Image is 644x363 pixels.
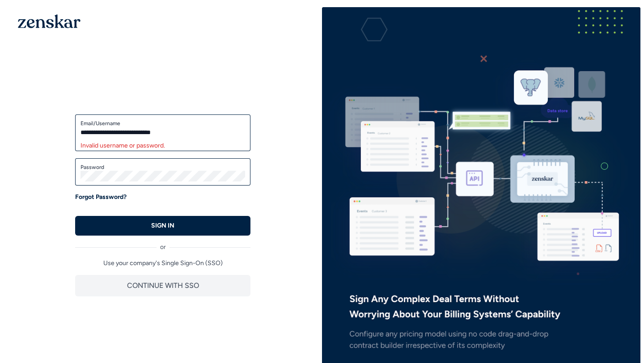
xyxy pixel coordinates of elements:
p: SIGN IN [151,221,174,230]
img: 1OGAJ2xQqyY4LXKgY66KYq0eOWRCkrZdAb3gUhuVAqdWPZE9SRJmCz+oDMSn4zDLXe31Ii730ItAGKgCKgCCgCikA4Av8PJUP... [18,14,80,28]
button: CONTINUE WITH SSO [75,275,250,296]
label: Password [80,164,245,171]
p: Use your company's Single Sign-On (SSO) [75,259,250,268]
button: SIGN IN [75,216,250,236]
div: or [75,236,250,252]
label: Email/Username [80,120,245,127]
a: Forgot Password? [75,193,127,202]
div: Invalid username or password. [80,141,245,150]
